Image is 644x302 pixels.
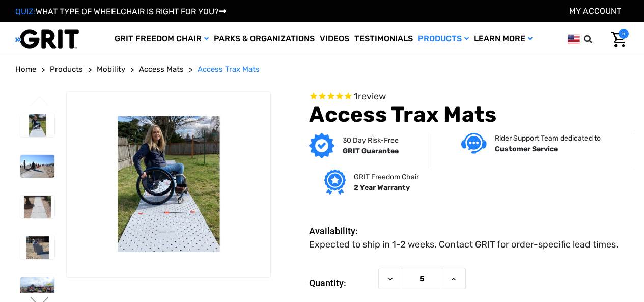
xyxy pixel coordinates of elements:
[97,64,125,75] a: Mobility
[415,22,471,56] a: Products
[67,116,270,252] img: Access Trax Mats
[569,6,621,16] a: Account
[15,64,36,75] a: Home
[20,196,54,218] img: Access Trax Mats
[461,133,487,154] img: Customer service
[495,145,558,153] strong: Customer Service
[317,22,352,56] a: Videos
[15,7,36,16] span: QUIZ:
[50,64,83,75] a: Products
[15,7,226,16] a: QUIZ:WHAT TYPE OF WHEELCHAIR IS RIGHT FOR YOU?
[352,22,415,56] a: Testimonials
[324,170,345,195] img: Grit freedom
[139,65,184,74] span: Access Mats
[611,32,626,47] img: Cart
[20,155,54,178] img: Access Trax Mats
[343,135,399,146] p: 30 Day Risk-Free
[619,29,629,39] span: 5
[139,64,184,75] a: Access Mats
[15,64,629,75] nav: Breadcrumb
[495,133,601,144] p: Rider Support Team dedicated to
[589,29,604,50] input: Search
[20,236,54,259] img: Access Trax Mats
[20,114,54,137] img: Access Trax Mats
[97,65,125,74] span: Mobility
[198,65,260,74] span: Access Trax Mats
[15,29,79,49] img: GRIT All-Terrain Wheelchair and Mobility Equipment
[604,29,629,50] a: Cart with 5 items
[568,33,580,45] img: us.png
[358,91,386,102] span: review
[471,22,535,56] a: Learn More
[309,102,629,127] h1: Access Trax Mats
[29,96,50,108] button: Go to slide 6 of 6
[112,22,211,56] a: GRIT Freedom Chair
[15,65,36,74] span: Home
[50,65,83,74] span: Products
[354,172,419,182] p: GRIT Freedom Chair
[354,183,410,192] strong: 2 Year Warranty
[309,224,373,238] dt: Availability:
[211,22,317,56] a: Parks & Organizations
[309,238,619,252] dd: Expected to ship in 1-2 weeks. Contact GRIT for order-specific lead times.
[309,91,629,102] span: Rated 5.0 out of 5 stars 1 reviews
[309,268,373,298] label: Quantity:
[198,64,260,75] a: Access Trax Mats
[309,133,334,158] img: GRIT Guarantee
[354,91,386,102] span: 1 reviews
[20,277,54,300] img: Access Trax Mats
[343,147,399,155] strong: GRIT Guarantee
